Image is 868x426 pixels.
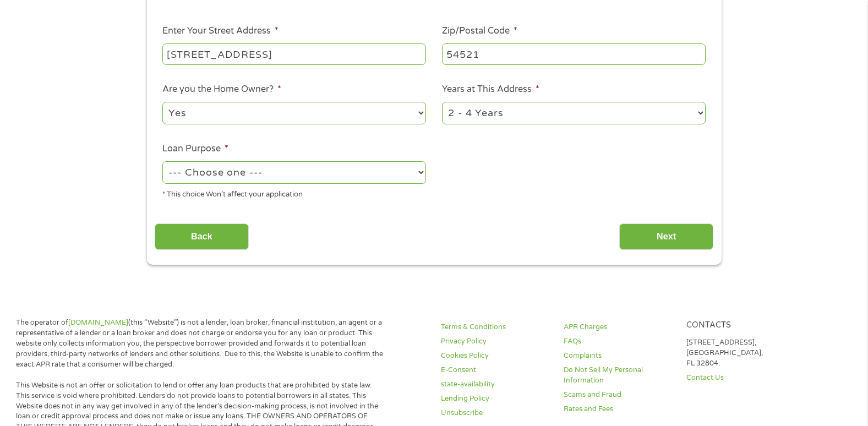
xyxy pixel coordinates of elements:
[441,336,550,347] a: Privacy Policy
[162,143,228,155] label: Loan Purpose
[619,223,713,250] input: Next
[686,320,796,331] h4: Contacts
[68,318,128,327] a: [DOMAIN_NAME]
[564,390,673,400] a: Scams and Fraud
[442,84,539,95] label: Years at This Address
[162,84,281,95] label: Are you the Home Owner?
[441,394,550,404] a: Lending Policy
[441,379,550,390] a: state-availability
[564,322,673,332] a: APR Charges
[564,365,673,386] a: Do Not Sell My Personal Information
[16,318,385,369] p: The operator of (this “Website”) is not a lender, loan broker, financial institution, an agent or...
[162,185,426,200] div: * This choice Won’t affect your application
[162,25,279,37] label: Enter Your Street Address
[441,322,550,332] a: Terms & Conditions
[155,223,249,250] input: Back
[162,43,426,64] input: 1 Main Street
[686,337,796,369] p: [STREET_ADDRESS], [GEOGRAPHIC_DATA], FL 32804.
[441,351,550,361] a: Cookies Policy
[441,365,550,375] a: E-Consent
[564,336,673,347] a: FAQs
[441,408,550,418] a: Unsubscribe
[564,404,673,414] a: Rates and Fees
[686,373,796,383] a: Contact Us
[442,25,517,37] label: Zip/Postal Code
[564,351,673,361] a: Complaints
